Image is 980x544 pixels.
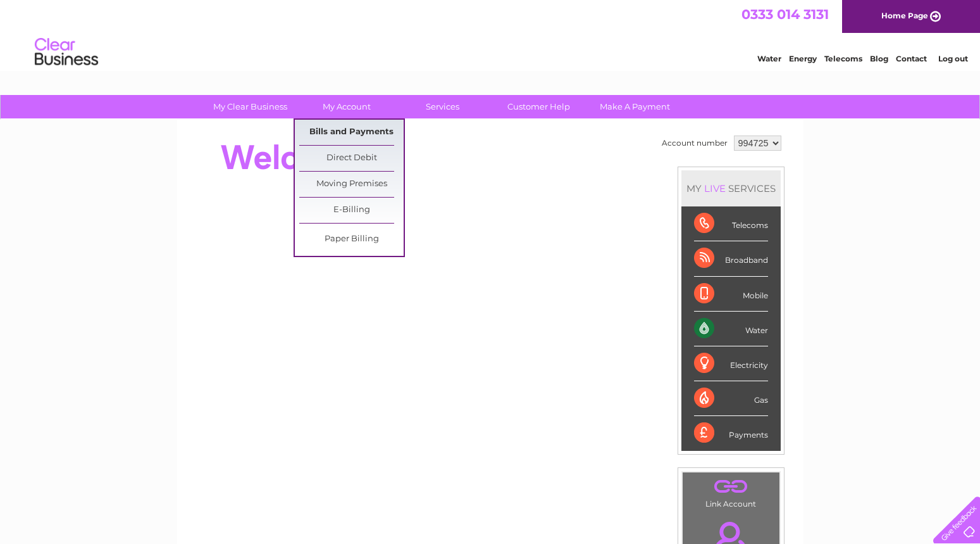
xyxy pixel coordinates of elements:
div: Electricity [694,346,768,381]
a: Bills and Payments [299,120,404,145]
a: Make A Payment [583,95,687,118]
div: Payments [694,416,768,450]
td: Account number [659,132,731,154]
div: Water [694,312,768,346]
div: MY SERVICES [681,170,781,206]
a: Services [390,95,495,118]
div: Mobile [694,277,768,312]
a: E-Billing [299,198,404,223]
div: Broadband [694,241,768,276]
a: 0333 014 3131 [741,6,829,22]
img: logo.png [34,33,99,72]
td: Link Account [682,472,780,512]
a: Moving Premises [299,172,404,197]
a: My Clear Business [198,95,302,118]
a: Direct Debit [299,146,404,171]
a: Energy [789,54,817,63]
a: Paper Billing [299,227,404,252]
a: Contact [896,54,927,63]
a: My Account [294,95,399,118]
a: Log out [938,54,968,63]
div: Gas [694,381,768,416]
div: Telecoms [694,206,768,241]
a: . [686,476,776,498]
a: Telecoms [824,54,862,63]
div: LIVE [702,182,728,194]
a: Water [757,54,781,63]
div: Clear Business is a trading name of Verastar Limited (registered in [GEOGRAPHIC_DATA] No. 3667643... [192,7,790,61]
a: Blog [870,54,888,63]
a: Customer Help [487,95,591,118]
